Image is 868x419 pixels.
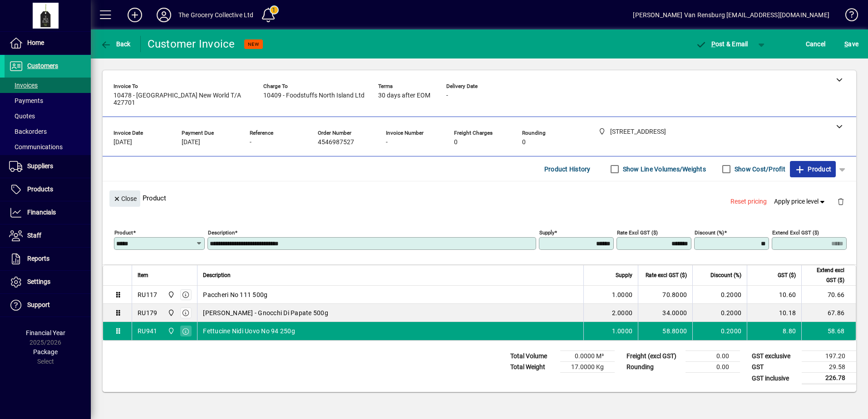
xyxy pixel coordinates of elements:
span: S [844,40,848,48]
td: GST [747,362,802,373]
a: Communications [5,139,91,155]
span: - [446,92,448,99]
span: Invoices [9,82,38,89]
td: Rounding [622,362,686,373]
a: Support [5,294,91,317]
button: Post & Email [691,36,753,52]
span: Fettucine Nidi Uovo No 94 250g [203,326,295,336]
td: 10.18 [747,304,801,322]
span: Backorders [9,128,47,135]
td: Total Weight [506,362,560,373]
td: 58.68 [801,322,856,340]
span: 30 days after EOM [378,92,430,99]
td: 0.2000 [692,286,747,304]
span: Paccheri No 111 500g [203,290,267,299]
a: Knowledge Base [838,2,857,31]
span: GST ($) [778,270,796,280]
td: 0.00 [686,351,740,362]
div: RU117 [138,290,157,299]
td: 197.20 [802,351,856,362]
span: 4/75 Apollo Drive [165,308,176,318]
span: Payments [9,97,43,104]
td: 67.86 [801,304,856,322]
label: Show Line Volumes/Weights [621,165,706,174]
span: 1.0000 [612,326,633,336]
div: 34.0000 [644,308,687,317]
span: Supply [616,270,632,280]
td: 0.0000 M³ [560,351,615,362]
label: Show Cost/Profit [733,165,785,174]
app-page-header-button: Close [107,194,143,202]
td: Freight (excl GST) [622,351,686,362]
span: 0 [454,139,458,146]
span: Customers [27,62,58,69]
div: The Grocery Collective Ltd [178,8,254,22]
span: Back [100,40,131,48]
span: Rate excl GST ($) [646,270,687,280]
button: Add [120,7,149,23]
td: 70.66 [801,286,856,304]
button: Profile [149,7,178,23]
app-page-header-button: Back [91,36,141,52]
span: 0 [522,139,526,146]
span: ost & Email [695,40,748,48]
td: 0.2000 [692,304,747,322]
span: 4546987527 [318,139,354,146]
a: Financials [5,201,91,224]
td: 0.2000 [692,322,747,340]
mat-label: Extend excl GST ($) [772,229,819,236]
td: 10.60 [747,286,801,304]
span: [PERSON_NAME] - Gnocchi Di Papate 500g [203,308,328,317]
span: Financials [27,209,56,216]
button: Save [842,36,861,52]
span: Apply price level [774,197,827,206]
div: Product [103,181,856,214]
button: Delete [830,190,852,212]
mat-label: Rate excl GST ($) [617,229,658,236]
span: [DATE] [182,139,200,146]
div: RU941 [138,326,157,336]
td: 17.0000 Kg [560,362,615,373]
mat-label: Product [114,229,133,236]
mat-label: Supply [539,229,554,236]
a: Reports [5,248,91,270]
span: 4/75 Apollo Drive [165,290,176,300]
span: Products [27,185,53,193]
div: 70.8000 [644,290,687,299]
button: Cancel [804,36,828,52]
span: Quotes [9,112,35,120]
span: Home [27,39,44,46]
td: 8.80 [747,322,801,340]
span: ave [844,37,858,51]
a: Home [5,32,91,54]
div: 58.8000 [644,326,687,336]
button: Reset pricing [727,194,770,210]
td: 29.58 [802,362,856,373]
div: [PERSON_NAME] Van Rensburg [EMAIL_ADDRESS][DOMAIN_NAME] [633,8,829,22]
td: 0.00 [686,362,740,373]
span: Cancel [806,37,826,51]
a: Payments [5,93,91,108]
span: Reset pricing [730,197,767,206]
span: Staff [27,232,41,239]
span: 1.0000 [612,290,633,299]
span: Settings [27,278,50,285]
span: 2.0000 [612,308,633,317]
span: Close [113,191,137,206]
span: Reports [27,255,49,262]
a: Invoices [5,78,91,93]
button: Back [98,36,133,52]
td: GST inclusive [747,373,802,384]
mat-label: Discount (%) [695,229,724,236]
span: - [250,139,252,146]
div: RU179 [138,308,157,317]
mat-label: Description [208,229,235,236]
a: Quotes [5,108,91,124]
span: Extend excl GST ($) [807,265,844,285]
button: Product [790,161,836,177]
a: Staff [5,224,91,247]
span: 4/75 Apollo Drive [165,326,176,336]
a: Backorders [5,124,91,139]
span: Description [203,270,231,280]
span: - [386,139,388,146]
